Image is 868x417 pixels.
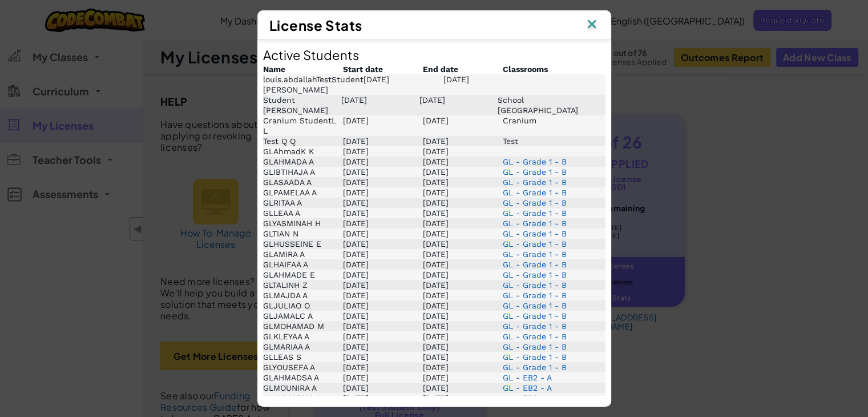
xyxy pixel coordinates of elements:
[423,115,503,136] div: [DATE]
[263,187,343,198] div: GLPAMELAA A
[423,157,503,167] div: [DATE]
[263,259,343,270] div: GLHAIFAA A
[423,342,503,352] div: [DATE]
[503,311,567,320] a: GL - Grade 1 - B
[263,249,343,259] div: GLAMIRA A
[263,280,343,290] div: GLTALINH Z
[503,394,552,403] a: GL - EB2 - A
[263,218,343,228] div: GLYASMINAH H
[343,187,423,198] div: [DATE]
[263,383,343,393] div: GLMOUNIRA A
[503,270,567,279] a: GL - Grade 1 - B
[263,290,343,300] div: GLMAJDA A
[343,146,423,157] div: [DATE]
[343,352,423,362] div: [DATE]
[503,363,567,372] a: GL - Grade 1 - B
[423,228,503,239] div: [DATE]
[423,198,503,208] div: [DATE]
[503,322,567,331] a: GL - Grade 1 - B
[263,115,343,136] div: Cranium StudentL L
[423,146,503,157] div: [DATE]
[343,218,423,228] div: [DATE]
[263,393,343,403] div: GLAHMADMA A
[343,372,423,383] div: [DATE]
[343,177,423,187] div: [DATE]
[503,373,552,382] a: GL - EB2 - A
[263,331,343,342] div: GLKLEYAA A
[503,229,567,238] a: GL - Grade 1 - B
[343,115,423,136] div: [DATE]
[503,188,567,197] a: GL - Grade 1 - B
[343,228,423,239] div: [DATE]
[343,239,423,249] div: [DATE]
[263,372,343,383] div: GLAHMADSA A
[263,270,343,280] div: GLAHMADE E
[503,250,567,259] a: GL - Grade 1 - B
[263,321,343,331] div: GLMOHAMAD M
[263,167,343,177] div: GLIBTIHAJA A
[263,311,343,321] div: GLJAMALC A
[343,136,423,146] div: [DATE]
[263,74,364,95] div: louis.abdallahTestStudent [PERSON_NAME]
[419,95,498,115] div: [DATE]
[263,64,343,74] div: Name
[423,280,503,290] div: [DATE]
[423,311,503,321] div: [DATE]
[343,300,423,311] div: [DATE]
[423,187,503,198] div: [DATE]
[503,167,567,177] a: GL - Grade 1 - B
[343,342,423,352] div: [DATE]
[423,393,503,403] div: [DATE]
[263,46,605,64] h4: Active Students
[423,218,503,228] div: [DATE]
[503,332,567,341] a: GL - Grade 1 - B
[503,137,518,146] span: Test
[263,228,343,239] div: GLTIAN N
[343,157,423,167] div: [DATE]
[263,95,341,115] div: Student [PERSON_NAME]
[423,64,503,74] div: End date
[263,146,343,157] div: GLAhmadK K
[343,167,423,177] div: [DATE]
[263,136,343,146] div: Test Q Q
[364,74,443,95] div: [DATE]
[423,300,503,311] div: [DATE]
[423,321,503,331] div: [DATE]
[443,74,523,95] div: [DATE]
[423,136,503,146] div: [DATE]
[263,177,343,187] div: GLASAADA A
[503,260,567,269] a: GL - Grade 1 - B
[263,342,343,352] div: GLMARIAA A
[423,259,503,270] div: [DATE]
[503,198,567,207] a: GL - Grade 1 - B
[343,64,423,74] div: Start date
[503,64,548,74] div: Classrooms
[343,321,423,331] div: [DATE]
[263,157,343,167] div: GLAHMADA A
[503,116,536,125] span: Cranium
[423,383,503,393] div: [DATE]
[503,352,567,362] a: GL - Grade 1 - B
[263,300,343,311] div: GLJULIAO O
[263,362,343,372] div: GLYOUSEFA A
[503,209,567,218] a: GL - Grade 1 - B
[503,383,552,392] a: GL - EB2 - A
[423,352,503,362] div: [DATE]
[341,95,419,115] div: [DATE]
[498,95,578,115] span: School [GEOGRAPHIC_DATA]
[503,239,567,248] a: GL - Grade 1 - B
[423,177,503,187] div: [DATE]
[343,383,423,393] div: [DATE]
[343,331,423,342] div: [DATE]
[343,259,423,270] div: [DATE]
[423,290,503,300] div: [DATE]
[503,178,567,187] a: GL - Grade 1 - B
[423,239,503,249] div: [DATE]
[263,198,343,208] div: GLRITAA A
[423,331,503,342] div: [DATE]
[343,270,423,280] div: [DATE]
[263,352,343,362] div: GLLEAS S
[263,208,343,218] div: GLLEAA A
[423,270,503,280] div: [DATE]
[503,280,567,290] a: GL - Grade 1 - B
